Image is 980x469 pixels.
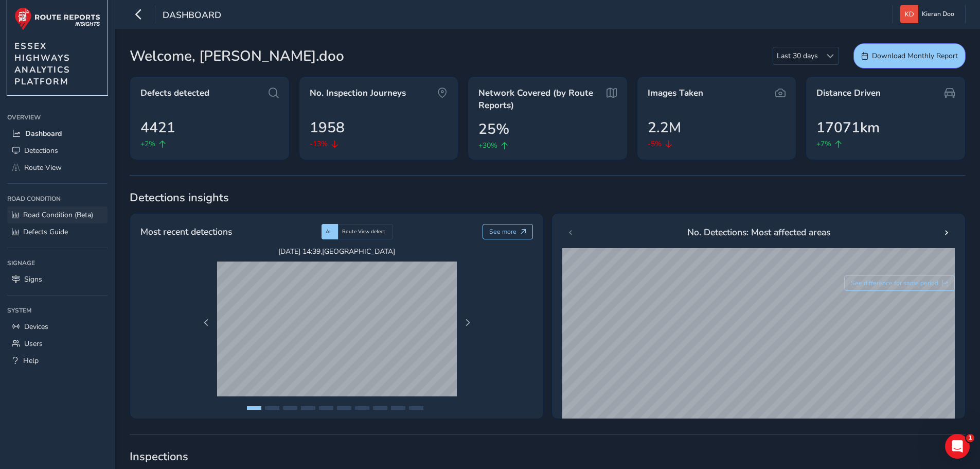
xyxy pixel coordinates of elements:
span: [DATE] 14:39 , [GEOGRAPHIC_DATA] [217,247,457,256]
span: 25% [478,118,509,140]
span: Help [23,356,39,366]
a: Help [7,352,108,369]
span: Route View defect [342,228,385,235]
span: Distance Driven [816,87,881,99]
span: 2.2M [648,117,681,138]
div: Signage [7,255,108,271]
a: Detections [7,142,108,159]
span: Dashboard [163,9,221,23]
span: 1 [966,434,974,442]
span: Last 30 days [773,47,822,64]
a: Devices [7,318,108,335]
span: See difference for same period [851,279,938,287]
span: AI [326,228,331,235]
button: Page 4 [301,406,315,410]
span: Detections insights [130,190,966,205]
span: 1958 [310,117,345,138]
span: Defects Guide [23,227,68,237]
button: Page 10 [409,406,423,410]
iframe: Intercom live chat [945,434,970,459]
span: No. Detections: Most affected areas [687,225,830,239]
button: Page 5 [319,406,333,410]
span: +2% [140,138,155,149]
span: Signs [24,274,42,284]
button: Page 9 [391,406,405,410]
div: System [7,303,108,318]
span: +30% [478,140,497,151]
span: Dashboard [25,129,62,138]
span: Defects detected [140,87,209,99]
span: +7% [816,138,831,149]
a: Road Condition (Beta) [7,206,108,223]
button: Page 8 [373,406,387,410]
span: Download Monthly Report [872,51,958,61]
a: Signs [7,271,108,288]
button: Previous Page [199,316,213,330]
span: Most recent detections [140,225,232,238]
a: Defects Guide [7,223,108,240]
a: Dashboard [7,125,108,142]
span: -5% [648,138,662,149]
img: diamond-layout [900,5,918,23]
span: Welcome, [PERSON_NAME].doo [130,45,344,67]
div: AI [322,224,338,239]
button: Page 3 [283,406,297,410]
span: Inspections [130,449,966,464]
span: Kieran Doo [922,5,954,23]
span: Users [24,339,43,349]
span: No. Inspection Journeys [310,87,406,99]
button: Next Page [460,316,475,330]
span: 4421 [140,117,175,138]
button: Download Monthly Report [853,43,966,68]
button: See more [483,224,533,239]
a: Users [7,335,108,352]
img: rr logo [14,7,100,30]
span: Detections [24,146,58,155]
span: ESSEX HIGHWAYS ANALYTICS PLATFORM [14,40,70,88]
button: Page 2 [265,406,279,410]
span: Network Covered (by Route Reports) [478,87,603,111]
div: Overview [7,110,108,125]
span: -13% [310,138,328,149]
span: 17071km [816,117,880,138]
button: Page 6 [337,406,351,410]
span: See more [489,228,516,236]
button: Kieran Doo [900,5,958,23]
span: Devices [24,322,48,332]
div: Road Condition [7,191,108,206]
button: Page 7 [355,406,369,410]
span: Road Condition (Beta) [23,210,93,220]
button: Page 1 [247,406,261,410]
div: Route View defect [338,224,393,239]
button: See difference for same period [844,275,955,291]
span: Images Taken [648,87,703,99]
a: Route View [7,159,108,176]
span: Route View [24,163,62,172]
